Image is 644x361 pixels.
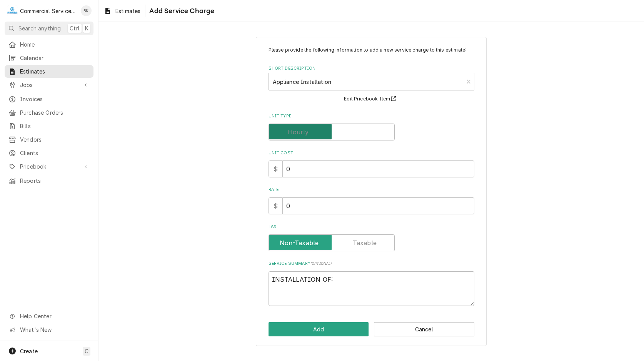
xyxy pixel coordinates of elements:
[269,160,283,177] div: $
[101,5,143,17] a: Estimates
[20,81,78,89] span: Jobs
[20,326,89,334] span: What's New
[7,5,18,16] div: Commercial Service Co.'s Avatar
[20,40,90,48] span: Home
[343,94,400,104] button: Edit Pricebook Item
[269,224,474,230] label: Tax
[147,6,214,16] span: Add Service Charge
[81,5,92,16] div: BK
[310,261,332,266] span: ( optional )
[20,7,77,15] div: Commercial Service Co.
[5,120,93,132] a: Bills
[5,22,93,35] button: Search anythingCtrlK
[269,322,474,336] div: Button Group Row
[269,150,474,177] div: Unit Cost
[5,323,93,336] a: Go to What's New
[20,162,78,170] span: Pricebook
[5,174,93,187] a: Reports
[20,135,90,144] span: Vendors
[5,52,93,64] a: Calendar
[269,113,474,119] label: Unit Type
[20,312,89,320] span: Help Center
[18,24,61,32] span: Search anything
[5,106,93,119] a: Purchase Orders
[269,322,474,336] div: Button Group
[269,65,474,104] div: Short Description
[269,47,474,306] div: Line Item Create/Update Form
[5,133,93,146] a: Vendors
[5,310,93,323] a: Go to Help Center
[269,261,474,306] div: Service Summary
[269,47,474,53] p: Please provide the following information to add a new service charge to this estimate:
[20,95,90,103] span: Invoices
[20,177,90,185] span: Reports
[269,113,474,140] div: Unit Type
[81,5,92,16] div: Brian Key's Avatar
[7,5,18,16] div: C
[5,160,93,173] a: Go to Pricebook
[269,271,474,306] textarea: INSTALLATION OF:
[269,224,474,251] div: Tax
[115,7,140,15] span: Estimates
[20,54,90,62] span: Calendar
[269,187,474,193] label: Rate
[269,197,283,214] div: $
[5,38,93,51] a: Home
[5,147,93,159] a: Clients
[5,65,93,78] a: Estimates
[269,187,474,214] div: [object Object]
[85,347,88,355] span: C
[20,122,90,130] span: Bills
[269,261,474,267] label: Service Summary
[256,37,487,346] div: Line Item Create/Update
[20,109,90,117] span: Purchase Orders
[85,24,88,32] span: K
[20,348,38,354] span: Create
[20,67,90,75] span: Estimates
[374,322,474,336] button: Cancel
[70,24,80,32] span: Ctrl
[5,79,93,91] a: Go to Jobs
[269,322,369,336] button: Add
[269,150,474,156] label: Unit Cost
[5,93,93,105] a: Invoices
[269,65,474,72] label: Short Description
[20,149,90,157] span: Clients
